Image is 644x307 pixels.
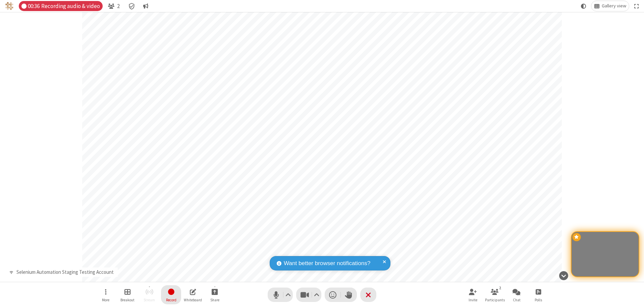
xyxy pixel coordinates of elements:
button: End or leave meeting [360,288,376,302]
span: Whiteboard [184,298,202,302]
button: Fullscreen [632,1,642,11]
button: Open participant list [485,285,505,304]
span: Chat [513,298,521,302]
span: More [102,298,109,302]
div: Selenium Automation Staging Testing Account [14,268,116,276]
span: Recording audio & video [41,3,100,9]
span: 00:36 [28,3,40,9]
button: Open participant list [105,1,123,11]
span: Want better browser notifications? [284,259,370,268]
div: 2 [497,285,503,291]
button: Video setting [312,288,321,302]
button: Hide [556,267,571,284]
button: Conversation [141,1,151,11]
button: Open shared whiteboard [183,285,203,304]
button: Stop video (⌘+Shift+V) [296,288,321,302]
span: Record [166,298,176,302]
div: Audio & video [19,1,103,11]
div: Meeting details Encryption enabled [125,1,138,11]
button: Using system theme [578,1,589,11]
button: Audio settings [284,288,293,302]
span: Breakout [120,298,135,302]
button: Send a reaction [325,288,341,302]
button: Unable to start streaming without first stopping recording [139,285,159,304]
span: Share [210,298,219,302]
span: Stream [144,298,155,302]
img: QA Selenium DO NOT DELETE OR CHANGE [5,2,13,10]
button: Start sharing [205,285,225,304]
span: Participants [485,298,505,302]
button: Raise hand [341,288,357,302]
button: Manage Breakout Rooms [117,285,138,304]
button: Open menu [96,285,116,304]
button: Change layout [591,1,629,11]
button: Open poll [528,285,548,304]
button: Mute (⌘+Shift+A) [268,288,293,302]
button: Invite participants (⌘+Shift+I) [463,285,483,304]
span: Gallery view [602,3,626,9]
button: Stop recording [161,285,181,304]
span: Polls [535,298,542,302]
button: Open chat [506,285,527,304]
span: 2 [117,3,120,9]
span: Invite [469,298,477,302]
